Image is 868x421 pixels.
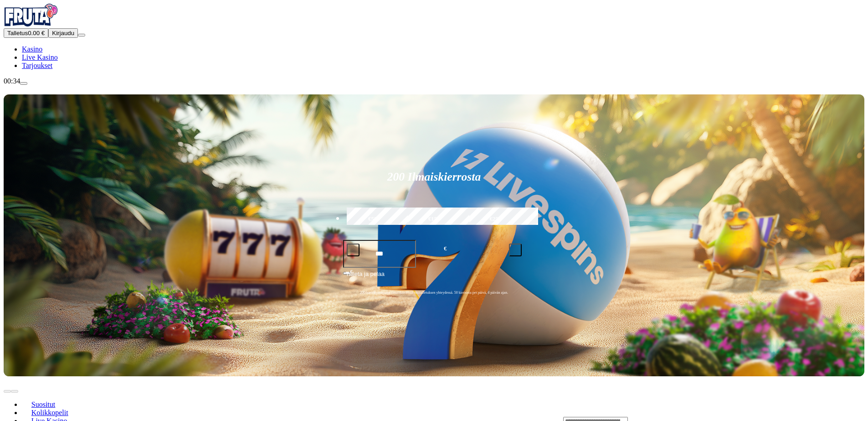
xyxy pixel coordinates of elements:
[78,34,85,36] button: menu
[22,62,52,69] a: Tarjoukset
[509,244,522,256] button: plus icon
[4,390,11,393] button: prev slide
[406,206,462,233] label: €150
[346,270,385,286] span: Talleta ja pelaa
[344,206,401,233] label: €50
[7,30,28,36] span: Talletus
[343,269,525,286] button: Talleta ja pelaa
[28,30,45,36] span: 0.00 €
[350,269,353,274] span: €
[347,244,360,256] button: minus icon
[22,53,58,61] a: Live Kasino
[52,30,74,36] span: Kirjaudu
[4,4,58,26] img: Fruta
[444,244,447,253] span: €
[4,20,58,28] a: Fruta
[11,390,18,393] button: next slide
[4,28,48,38] button: Talletusplus icon0.00 €
[28,409,72,416] span: Kolikkopelit
[4,4,864,70] nav: Primary
[28,400,59,408] span: Suositut
[48,28,78,38] button: Kirjaudu
[22,398,65,411] a: Suositut
[4,45,864,70] nav: Main menu
[22,406,77,420] a: Kolikkopelit
[467,206,524,233] label: €250
[4,77,20,85] span: 00:34
[22,45,42,53] a: Kasino
[20,82,27,85] button: live-chat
